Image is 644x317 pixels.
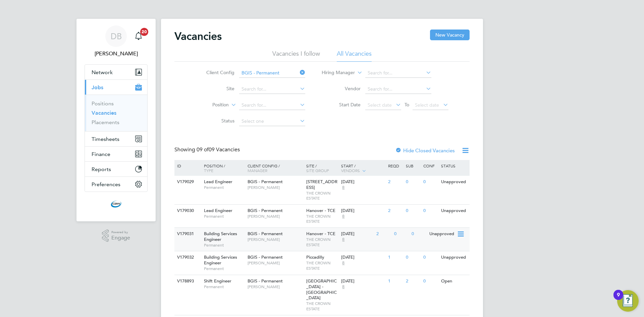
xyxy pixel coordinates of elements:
div: Site / [305,160,340,176]
span: 8 [341,185,345,191]
div: 2 [386,176,404,188]
div: Unapproved [439,176,469,188]
span: THE CROWN ESTATE [306,301,338,311]
span: To [402,100,411,109]
div: 0 [422,176,439,188]
input: Search for... [365,85,431,94]
div: 1 [386,251,404,264]
div: Unapproved [439,251,469,264]
a: Powered byEngage [102,229,130,242]
div: Jobs [85,95,147,131]
span: 09 of [197,146,209,153]
a: DB[PERSON_NAME] [85,25,148,58]
div: Reqd [386,160,404,171]
span: [GEOGRAPHIC_DATA] - [GEOGRAPHIC_DATA] [306,278,337,301]
span: Permanent [204,214,244,219]
span: THE CROWN ESTATE [306,191,338,201]
label: Site [196,86,234,92]
span: Lead Engineer [204,179,232,184]
div: Showing [174,146,241,153]
span: Permanent [204,266,244,271]
span: 8 [341,237,345,243]
label: Client Config [196,69,234,75]
div: 0 [404,205,422,217]
img: cbwstaffingsolutions-logo-retina.png [111,199,121,209]
div: 2 [386,205,404,217]
span: Preferences [92,181,120,188]
div: Client Config / [246,160,305,176]
span: BGIS - Permanent [248,179,283,184]
li: Vacancies I follow [272,50,320,62]
div: [DATE] [341,278,385,284]
li: All Vacancies [337,50,372,62]
span: Vendors [341,168,360,173]
span: THE CROWN ESTATE [306,214,338,224]
div: 0 [392,228,410,240]
span: Building Services Engineer [204,231,237,242]
span: [STREET_ADDRESS] [306,179,337,190]
span: [PERSON_NAME] [248,214,303,219]
span: DB [111,32,122,41]
div: Start / [339,160,386,177]
span: Jobs [92,84,103,91]
div: Unapproved [439,205,469,217]
button: Jobs [85,80,147,95]
h2: Vacancies [174,30,222,43]
input: Search for... [239,85,305,94]
div: Open [439,275,469,287]
span: Reports [92,166,111,172]
span: Daniel Barber [85,50,148,58]
button: New Vacancy [430,30,470,40]
div: V179031 [175,228,199,240]
div: 0 [410,228,427,240]
div: 0 [422,275,439,287]
div: [DATE] [341,208,385,214]
div: [DATE] [341,255,385,260]
label: Vendor [322,86,361,92]
span: [PERSON_NAME] [248,185,303,190]
span: 8 [341,284,345,290]
span: Hanover - TCE [306,208,335,213]
div: 0 [404,251,422,264]
button: Timesheets [85,131,147,146]
div: 0 [404,176,422,188]
span: Manager [248,168,267,173]
div: V179032 [175,251,199,264]
span: Hanover - TCE [306,231,335,236]
span: Type [204,168,213,173]
span: THE CROWN ESTATE [306,237,338,247]
span: Permanent [204,243,244,248]
label: Start Date [322,102,361,108]
a: Go to home page [85,199,148,209]
div: Unapproved [428,228,457,240]
a: Vacancies [92,110,116,116]
a: Placements [92,119,119,125]
span: Engage [111,235,130,241]
span: BGIS - Permanent [248,278,283,284]
span: [PERSON_NAME] [248,284,303,289]
span: Building Services Engineer [204,254,237,266]
span: [PERSON_NAME] [248,237,303,242]
span: 8 [341,214,345,219]
button: Reports [85,162,147,176]
input: Select one [239,117,305,126]
label: Hiring Manager [316,69,355,76]
div: [DATE] [341,179,385,185]
span: 20 [140,28,148,36]
button: Finance [85,147,147,161]
span: Select date [415,102,439,108]
input: Search for... [239,101,305,110]
span: Permanent [204,284,244,289]
a: 20 [132,25,145,47]
div: 9 [617,295,620,304]
span: THE CROWN ESTATE [306,260,338,271]
span: Site Group [306,168,329,173]
div: V178893 [175,275,199,287]
div: Status [439,160,469,171]
div: 0 [422,251,439,264]
span: Select date [368,102,392,108]
nav: Main navigation [76,19,156,221]
div: ID [175,160,199,171]
div: Sub [404,160,422,171]
span: 09 Vacancies [197,146,240,153]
